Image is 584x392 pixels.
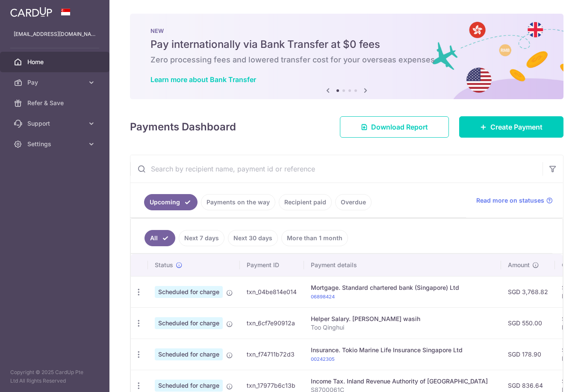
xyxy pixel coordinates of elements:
[150,27,543,34] p: NEW
[27,119,84,128] span: Support
[155,261,173,269] span: Status
[371,122,428,132] span: Download Report
[240,254,304,276] th: Payment ID
[476,196,544,205] span: Read more on statuses
[311,315,494,323] div: Helper Salary. [PERSON_NAME] wasih
[130,155,543,183] input: Search by recipient name, payment id or reference
[279,194,332,210] a: Recipient paid
[150,38,543,51] h5: Pay internationally via Bank Transfer at $0 fees
[240,339,304,370] td: txn_f74711b72d3
[144,194,198,210] a: Upcoming
[130,14,563,99] img: Bank transfer banner
[27,78,84,87] span: Pay
[311,294,335,300] a: 06898424
[281,230,348,246] a: More than 1 month
[150,55,543,65] h6: Zero processing fees and lowered transfer cost for your overseas expenses
[311,356,335,362] a: 00242305
[459,116,563,138] a: Create Payment
[201,194,275,210] a: Payments on the way
[476,196,553,205] a: Read more on statuses
[155,348,223,360] span: Scheduled for charge
[10,7,52,17] img: CardUp
[14,30,96,38] p: [EMAIL_ADDRESS][DOMAIN_NAME]
[155,380,223,392] span: Scheduled for charge
[27,99,84,107] span: Refer & Save
[490,122,543,132] span: Create Payment
[150,75,256,84] a: Learn more about Bank Transfer
[228,230,278,246] a: Next 30 days
[179,230,224,246] a: Next 7 days
[130,119,236,135] h4: Payments Dashboard
[335,194,372,210] a: Overdue
[145,230,175,246] a: All
[311,323,494,332] p: Too Qinghui
[240,307,304,339] td: txn_6cf7e90912a
[155,317,223,329] span: Scheduled for charge
[155,286,223,298] span: Scheduled for charge
[240,276,304,307] td: txn_04be814e014
[304,254,501,276] th: Payment details
[501,307,555,339] td: SGD 550.00
[508,261,530,269] span: Amount
[311,283,494,292] div: Mortgage. Standard chartered bank (Singapore) Ltd
[501,276,555,307] td: SGD 3,768.82
[27,58,84,66] span: Home
[27,140,84,148] span: Settings
[340,116,449,138] a: Download Report
[501,339,555,370] td: SGD 178.90
[311,346,494,354] div: Insurance. Tokio Marine Life Insurance Singapore Ltd
[311,377,494,386] div: Income Tax. Inland Revenue Authority of [GEOGRAPHIC_DATA]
